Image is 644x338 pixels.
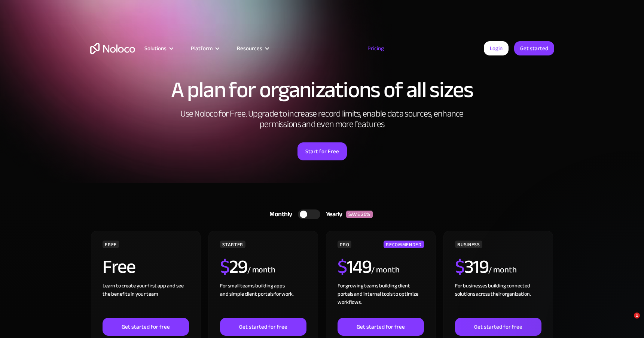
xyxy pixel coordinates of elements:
div: RECOMMENDED [384,241,424,248]
div: STARTER [220,241,245,248]
div: For growing teams building client portals and internal tools to optimize workflows. [338,282,424,318]
div: / month [371,264,399,276]
span: $ [338,249,347,284]
span: 1 [634,313,640,319]
h1: A plan for organizations of all sizes [90,79,554,101]
a: home [90,43,135,54]
div: Platform [181,43,228,53]
div: PRO [338,241,351,248]
div: Platform [191,43,213,53]
div: Yearly [320,209,346,220]
div: / month [247,264,275,276]
a: Get started for free [103,318,189,336]
div: / month [488,264,516,276]
div: Monthly [260,209,298,220]
span: $ [220,249,229,284]
div: Resources [228,43,277,53]
h2: Free [103,257,135,276]
div: SAVE 20% [346,211,373,218]
a: Pricing [358,43,393,53]
a: Login [484,41,509,55]
h2: 29 [220,257,247,276]
div: For businesses building connected solutions across their organization. ‍ [455,282,541,318]
div: FREE [103,241,119,248]
a: Get started for free [338,318,424,336]
div: Resources [237,43,262,53]
div: Learn to create your first app and see the benefits in your team ‍ [103,282,189,318]
div: Solutions [135,43,181,53]
h2: Use Noloco for Free. Upgrade to increase record limits, enable data sources, enhance permissions ... [173,109,472,130]
div: For small teams building apps and simple client portals for work. ‍ [220,282,306,318]
a: Get started for free [455,318,541,336]
h2: 149 [338,257,371,276]
iframe: Intercom live chat [619,313,637,331]
div: BUSINESS [455,241,482,248]
a: Get started [514,41,554,55]
h2: 319 [455,257,488,276]
a: Get started for free [220,318,306,336]
span: $ [455,249,464,284]
div: Solutions [144,43,167,53]
a: Start for Free [297,142,347,160]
